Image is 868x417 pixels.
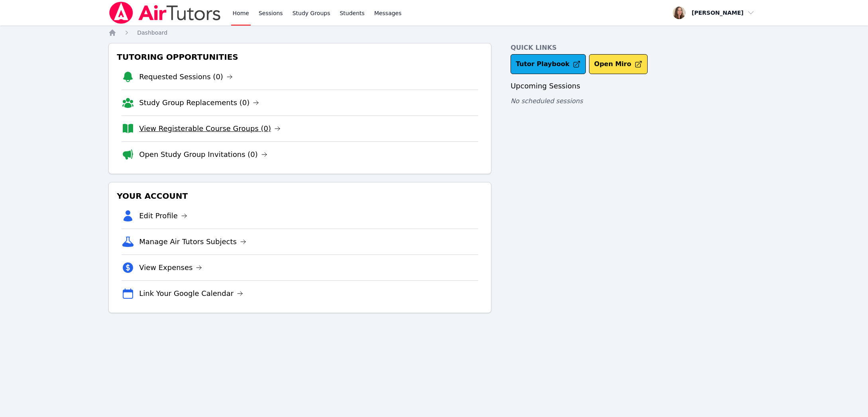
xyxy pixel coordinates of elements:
a: View Registerable Course Groups (0) [139,123,281,134]
span: Messages [374,9,402,17]
a: Edit Profile [139,210,187,221]
span: No scheduled sessions [511,97,583,105]
h3: Your Account [115,189,485,203]
h3: Tutoring Opportunities [115,50,485,64]
a: View Expenses [139,262,202,273]
button: Open Miro [589,54,648,74]
a: Dashboard [137,29,167,37]
h4: Quick Links [511,43,760,53]
a: Requested Sessions (0) [139,71,233,82]
span: Dashboard [137,29,167,36]
a: Tutor Playbook [511,54,586,74]
a: Link Your Google Calendar [139,288,243,299]
h3: Upcoming Sessions [511,80,760,92]
a: Manage Air Tutors Subjects [139,236,246,247]
nav: Breadcrumb [108,29,760,37]
a: Study Group Replacements (0) [139,97,259,108]
a: Open Study Group Invitations (0) [139,149,267,160]
img: Air Tutors [108,2,221,24]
